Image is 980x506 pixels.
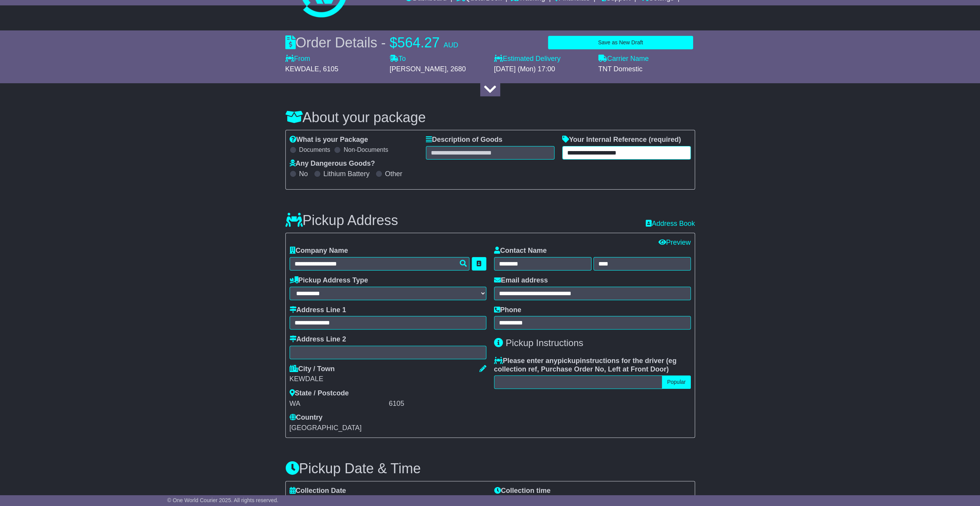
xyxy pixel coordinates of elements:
[494,357,677,373] span: eg collection ref, Purchase Order No, Left at Front Door
[285,65,319,73] span: KEWDALE
[290,335,346,344] label: Address Line 2
[323,170,370,178] label: Lithium Battery
[319,65,338,73] span: , 6105
[447,65,466,73] span: , 2680
[290,276,368,285] label: Pickup Address Type
[548,36,693,49] button: Save as New Draft
[598,65,695,74] div: TNT Domestic
[558,357,580,365] span: pickup
[645,220,695,228] a: Address Book
[285,213,398,228] h3: Pickup Address
[494,276,548,285] label: Email address
[562,136,681,144] label: Your Internal Reference (required)
[290,487,346,495] label: Collection Date
[494,357,691,373] label: Please enter any instructions for the driver ( )
[285,34,458,51] div: Order Details -
[444,41,458,49] span: AUD
[290,136,368,144] label: What is your Package
[290,247,348,255] label: Company Name
[390,55,406,63] label: To
[494,247,547,255] label: Contact Name
[494,55,591,63] label: Estimated Delivery
[390,35,397,50] span: $
[285,461,695,476] h3: Pickup Date & Time
[494,306,521,314] label: Phone
[285,110,695,125] h3: About your package
[390,65,447,73] span: [PERSON_NAME]
[389,400,486,408] div: 6105
[343,146,388,153] label: Non-Documents
[290,160,375,168] label: Any Dangerous Goods?
[290,375,486,383] div: KEWDALE
[285,55,310,63] label: From
[299,170,308,178] label: No
[494,487,551,495] label: Collection time
[397,35,440,50] span: 564.27
[506,338,583,348] span: Pickup Instructions
[494,65,591,74] div: [DATE] (Mon) 17:00
[385,170,402,178] label: Other
[290,365,335,373] label: City / Town
[299,146,330,153] label: Documents
[290,306,346,314] label: Address Line 1
[290,424,362,432] span: [GEOGRAPHIC_DATA]
[290,414,323,422] label: Country
[290,389,349,398] label: State / Postcode
[426,136,503,144] label: Description of Goods
[598,55,649,63] label: Carrier Name
[290,400,387,408] div: WA
[662,375,690,389] button: Popular
[658,239,690,246] a: Preview
[167,497,278,503] span: © One World Courier 2025. All rights reserved.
